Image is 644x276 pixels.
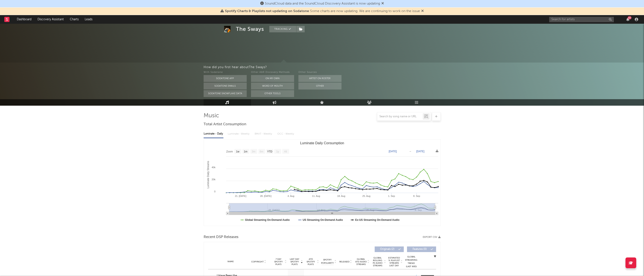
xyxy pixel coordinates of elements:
button: Word Of Mouth [251,83,294,89]
text: 3m [252,150,255,153]
text: 8. Sep [413,195,420,197]
span: 7 Day Spotify Plays [273,258,284,266]
text: YTD [267,150,272,153]
input: Search for artists [549,17,614,22]
text: 6m [260,150,263,153]
span: Global ATD Audio Streams [355,258,367,266]
text: 20k [212,178,215,181]
div: Luminate - Daily [204,130,223,138]
text: 25. Aug [362,195,370,197]
text: 1m [244,150,247,153]
span: Features ( 0 ) [410,248,430,251]
text: 1w [236,150,239,153]
button: Export CSV [423,236,441,238]
span: Copyright [251,260,264,263]
button: Features(0) [407,246,436,252]
a: Charts [67,15,82,24]
text: 11. Aug [312,195,320,197]
text: US Streaming On-Demand Audio [303,218,343,221]
button: On My Own [251,75,294,82]
button: Other Tools [251,90,294,97]
text: 1y [276,150,279,153]
button: Other [298,83,341,89]
span: Released [339,260,349,263]
text: Luminate Daily Consumption [300,141,344,145]
div: Name [217,260,245,263]
input: Search by song name or URL [377,115,423,118]
button: Tracking [269,26,296,32]
button: Sodatone Emails [204,83,247,89]
span: Recent DSP Releases [204,235,239,240]
text: Luminate Daily Streams [206,161,209,188]
text: Ex-US Streaming On-Demand Audio [355,218,399,221]
text: 18. Aug [337,195,345,197]
a: Leads [82,15,95,24]
text: 4. Aug [287,195,294,197]
div: Other Sources [298,70,341,75]
button: Originals(2) [375,246,404,252]
text: [DATE] [389,150,397,153]
text: 1. Sep [388,195,395,197]
button: Sodatone Snowflake Data [204,90,247,97]
span: Spotify Charts & Playlists not updating on Sodatone [225,9,309,13]
text: 21. [DATE] [235,195,246,197]
text: Zoom [226,150,233,153]
span: ATD Spotify Plays [305,258,317,266]
span: Total Artist Consumption [204,122,246,127]
span: Global Rolling 7D Audio Streams [372,257,384,267]
a: Discovery Assistant [34,15,67,24]
text: → [409,150,412,153]
div: Other A&R Discovery Methods [251,70,294,75]
text: [DATE] [416,150,424,153]
text: 40k [212,166,215,169]
span: Estimated % Playlist Streams Last Day [388,257,400,267]
span: Last Day Spotify Plays [289,258,300,266]
button: Artist on Roster [298,75,341,82]
a: Dashboard [14,15,34,24]
span: Dismiss [381,2,384,5]
svg: Luminate Daily Consumption [204,140,440,226]
text: Global Streaming On-Demand Audio [245,218,290,221]
span: Spotify Popularity [321,258,334,265]
div: Global Streaming Trend (Last 60D) [405,255,418,268]
div: With Sodatone [204,70,247,75]
button: 90 [626,18,629,21]
span: : Some charts are now updating. We are continuing to work on the issue [225,9,420,13]
text: 0 [214,190,215,193]
div: The Sways [236,26,264,32]
span: Dismiss [421,9,424,13]
button: Sodatone App [204,75,247,82]
text: All [284,150,287,153]
span: Originals ( 2 ) [377,248,397,251]
text: 28. [DATE] [260,195,271,197]
span: SoundCloud data and the SoundCloud Discovery Assistant is now updating [265,2,380,5]
div: 90 [628,16,632,19]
